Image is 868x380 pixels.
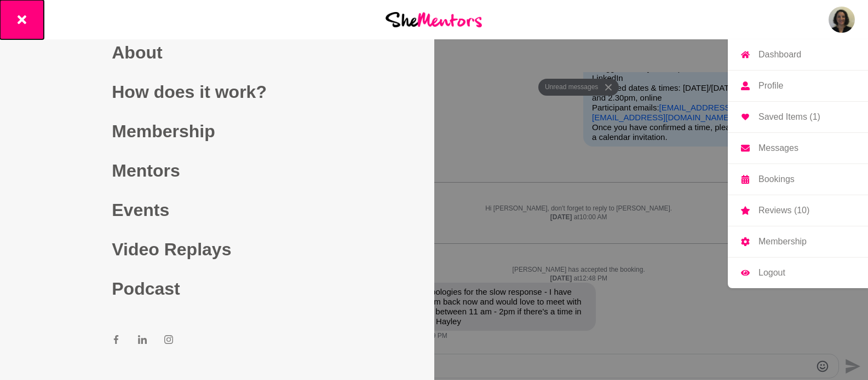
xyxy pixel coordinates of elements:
[112,33,322,72] a: About
[758,81,783,90] p: Profile
[758,206,809,215] p: Reviews (10)
[112,112,322,151] a: Membership
[112,335,120,348] a: Facebook
[112,230,322,269] a: Video Replays
[758,50,801,59] p: Dashboard
[758,175,795,184] p: Bookings
[728,195,868,226] a: Reviews (10)
[758,144,798,153] p: Messages
[386,12,482,27] img: She Mentors Logo
[728,164,868,195] a: Bookings
[112,269,322,308] a: Podcast
[138,335,147,348] a: LinkedIn
[728,71,868,101] a: Profile
[164,335,173,348] a: Instagram
[728,102,868,132] a: Saved Items (1)
[728,133,868,163] a: Messages
[112,72,322,112] a: How does it work?
[112,151,322,190] a: Mentors
[758,268,785,277] p: Logout
[829,7,855,33] a: Laila PunjDashboardProfileSaved Items (1)MessagesBookingsReviews (10)MembershipLogout
[758,113,820,121] p: Saved Items (1)
[728,39,868,70] a: Dashboard
[829,7,855,33] img: Laila Punj
[758,237,807,246] p: Membership
[112,190,322,230] a: Events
